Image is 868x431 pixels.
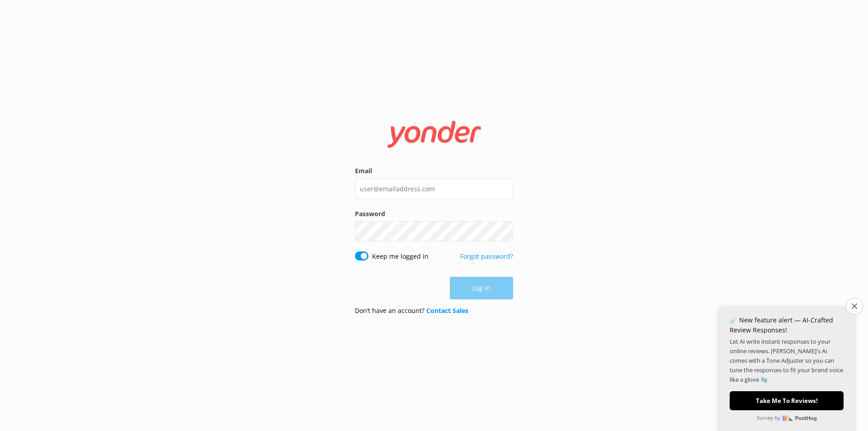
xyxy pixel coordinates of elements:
label: Password [355,209,513,219]
label: Email [355,166,513,176]
p: Don’t have an account? [355,306,468,316]
a: Forgot password? [460,252,513,260]
a: Contact Sales [426,306,468,315]
input: user@emailaddress.com [355,179,513,199]
label: Keep me logged in [372,251,429,261]
button: Show password [495,223,513,241]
